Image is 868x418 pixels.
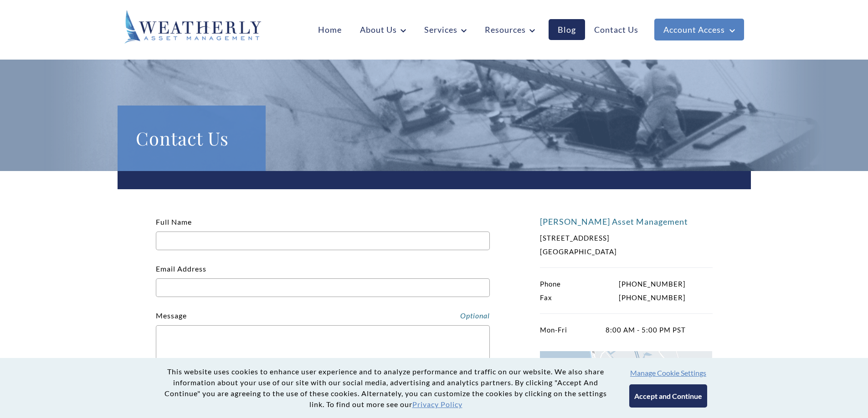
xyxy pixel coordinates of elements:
[476,19,544,40] a: Resources
[415,19,476,40] a: Services
[585,19,647,40] a: Contact Us
[161,366,611,410] p: This website uses cookies to enhance user experience and to analyze performance and traffic on ou...
[630,368,706,377] button: Manage Cookie Settings
[136,124,247,153] h1: Contact Us
[540,277,686,291] p: [PHONE_NUMBER]
[156,217,490,245] label: Full Name
[540,291,686,304] p: [PHONE_NUMBER]
[309,19,351,40] a: Home
[540,231,686,258] p: [STREET_ADDRESS] [GEOGRAPHIC_DATA]
[549,19,585,40] a: Blog
[412,400,462,408] a: Privacy Policy
[124,10,261,44] img: Weatherly
[654,19,744,40] a: Account Access
[540,217,713,227] h4: [PERSON_NAME] Asset Management
[540,323,686,337] p: 8:00 AM - 5:00 PM PST
[156,264,490,292] label: Email Address
[629,384,707,408] button: Accept and Continue
[351,19,415,40] a: About Us
[156,232,490,250] input: Full Name
[156,278,490,297] input: Email Address
[156,311,187,320] label: Message
[540,277,561,291] span: Phone
[540,291,552,304] span: Fax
